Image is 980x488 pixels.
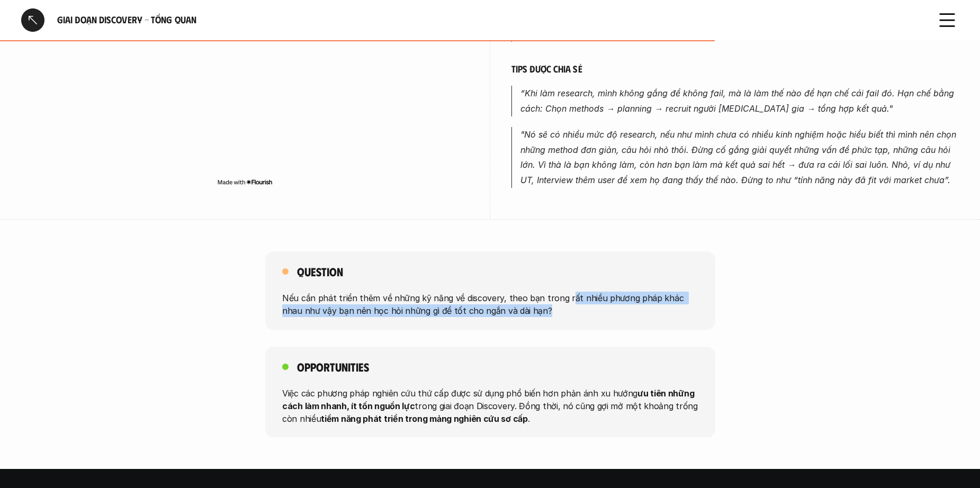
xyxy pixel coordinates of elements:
h6: Tips được chia sẻ [511,63,959,75]
img: Made with Flourish [217,178,273,186]
p: Việc các phương pháp nghiên cứu thứ cấp được sử dụng phổ biến hơn phản ánh xu hướng trong giai đo... [282,386,698,424]
p: Nếu cần phát triển thêm về những kỹ năng về discovery, theo bạn trong rất nhiều phương pháp khác ... [282,292,698,317]
strong: ưu tiên những cách làm nhanh, ít tốn nguồn lực [282,387,696,411]
h6: Giai đoạn Discovery - Tổng quan [57,14,923,26]
h5: Opportunities [297,359,369,374]
strong: tiềm năng phát triển trong mảng nghiên cứu sơ cấp [321,413,527,423]
em: “Khi làm research, mình không gắng để không fail, mà là làm thế nào để hạn chế cái fail đó. Hạn c... [520,88,957,114]
em: "Nó sẽ có nhiều mức độ research, nếu như mình chưa có nhiều kinh nghiệm hoặc hiểu biết thì mình n... [520,129,959,185]
h5: Question [297,264,343,279]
